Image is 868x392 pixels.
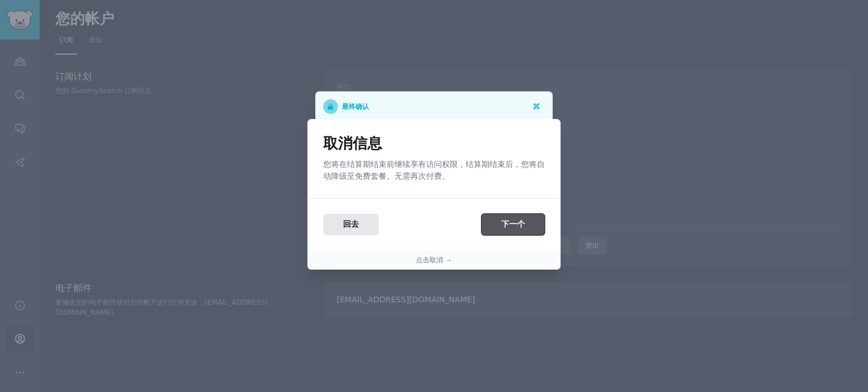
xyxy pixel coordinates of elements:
[416,256,452,264] font: 点击取消 →
[323,214,379,236] button: 回去
[323,160,545,180] font: 您将在结算期结束前继续享有访问权限，结算期结束后，您将自动降级至免费套餐。无需再次付费。
[416,256,452,266] button: 点击取消 →
[343,219,359,228] font: 回去
[342,103,369,111] font: 最终确认
[323,135,382,152] font: 取消信息
[501,219,525,228] font: 下一个
[481,214,545,236] button: 下一个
